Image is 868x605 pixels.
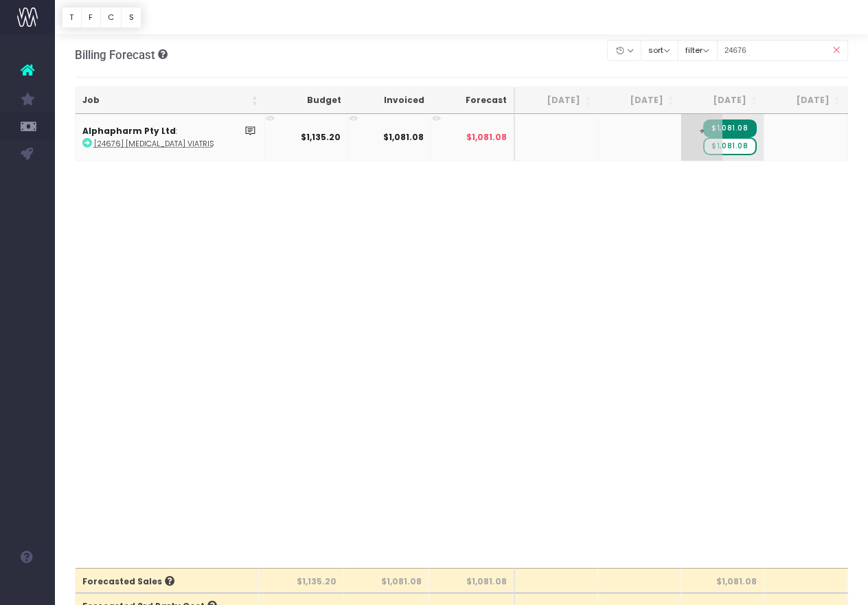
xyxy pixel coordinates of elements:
span: Forecasted Sales [82,575,174,588]
td: : [76,114,265,161]
span: $1,081.08 [466,131,507,144]
span: Streamtime Invoice: 72080 – [24676] Desvenlafaxine Viatris [703,119,756,137]
strong: Alphapharm Pty Ltd [82,125,176,137]
button: T [62,7,82,28]
abbr: [24676] Desvenlafaxine Viatris [94,139,214,149]
span: + [681,114,722,161]
div: Vertical button group [62,7,141,28]
strong: $1,081.08 [383,131,424,143]
button: C [100,7,122,28]
button: F [81,7,101,28]
th: $1,081.08 [681,568,764,593]
th: Aug 25: activate to sort column ascending [598,87,681,114]
strong: $1,135.20 [301,131,341,143]
img: images/default_profile_image.png [17,578,38,598]
th: Forecast [431,87,515,114]
button: sort [641,40,678,61]
th: Oct 25: activate to sort column ascending [764,87,847,114]
th: $1,081.08 [344,568,429,593]
span: Billing Forecast [75,48,155,62]
button: filter [678,40,718,61]
th: Sep 25: activate to sort column ascending [681,87,764,114]
input: Search... [717,40,849,61]
span: wayahead Sales Forecast Item [703,137,756,155]
button: S [121,7,141,28]
th: $1,081.08 [429,568,515,593]
th: Budget [265,87,348,114]
th: $1,135.20 [259,568,344,593]
th: Invoiced [348,87,431,114]
th: Jul 25: activate to sort column ascending [515,87,598,114]
th: Job: activate to sort column ascending [76,87,265,114]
